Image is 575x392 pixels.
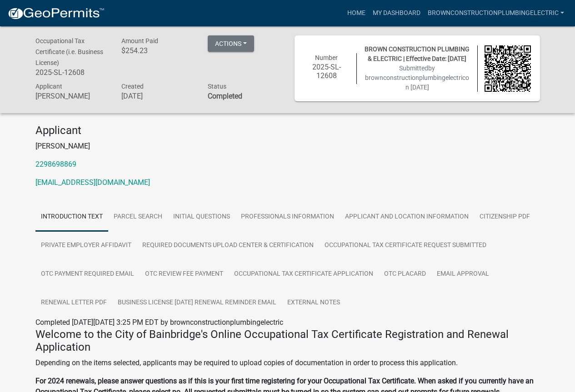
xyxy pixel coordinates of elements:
[369,5,424,22] a: My Dashboard
[229,260,379,289] a: Occupational Tax Certificate Application
[35,92,108,100] h6: [PERSON_NAME]
[137,231,319,260] a: Required Documents Upload Center & Certification
[35,357,540,368] p: Depending on the items selected, applicants may be required to upload copies of documentation in ...
[35,124,540,137] h4: Applicant
[35,141,540,152] p: [PERSON_NAME]
[121,92,194,100] h6: [DATE]
[35,68,108,77] h6: 2025-SL-12608
[35,37,103,66] span: Occupational Tax Certificate (i.e. Business License)
[168,203,235,232] a: Initial Questions
[35,260,140,289] a: OTC Payment Required Email
[485,45,531,92] img: QR code
[431,260,495,289] a: Email Approval
[315,54,338,61] span: Number
[108,203,168,232] a: Parcel search
[474,203,535,232] a: Citizenship PDF
[365,45,470,62] span: BROWN CONSTRUCTION PLUMBING & ELECTRIC | Effective Date: [DATE]
[35,160,76,169] a: 2298698869
[235,203,340,232] a: Professionals Information
[35,318,283,327] span: Completed [DATE][DATE] 3:25 PM EDT by brownconstructionplumbingelectric
[424,5,568,22] a: brownconstructionplumbingelectric
[208,92,242,100] strong: Completed
[208,35,254,52] button: Actions
[304,63,350,80] h6: 2025-SL-12608
[112,288,282,318] a: Business License [DATE] Renewal Reminder Email
[121,83,144,90] span: Created
[35,328,540,354] h4: Welcome to the City of Bainbridge's Online Occupational Tax Certificate Registration and Renewal ...
[35,203,108,232] a: Introduction Text
[35,83,62,90] span: Applicant
[35,178,150,187] a: [EMAIL_ADDRESS][DOMAIN_NAME]
[340,203,474,232] a: Applicant and Location Information
[121,37,158,45] span: Amount Paid
[282,288,345,318] a: External Notes
[140,260,229,289] a: OTC Review Fee Payment
[121,46,194,55] h6: $254.23
[208,83,226,90] span: Status
[35,288,112,318] a: Renewal Letter PDF
[35,231,137,260] a: Private Employer Affidavit
[379,260,431,289] a: OTC Placard
[344,5,369,22] a: Home
[365,65,469,91] span: Submitted on [DATE]
[319,231,492,260] a: Occupational Tax Certificate Request Submitted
